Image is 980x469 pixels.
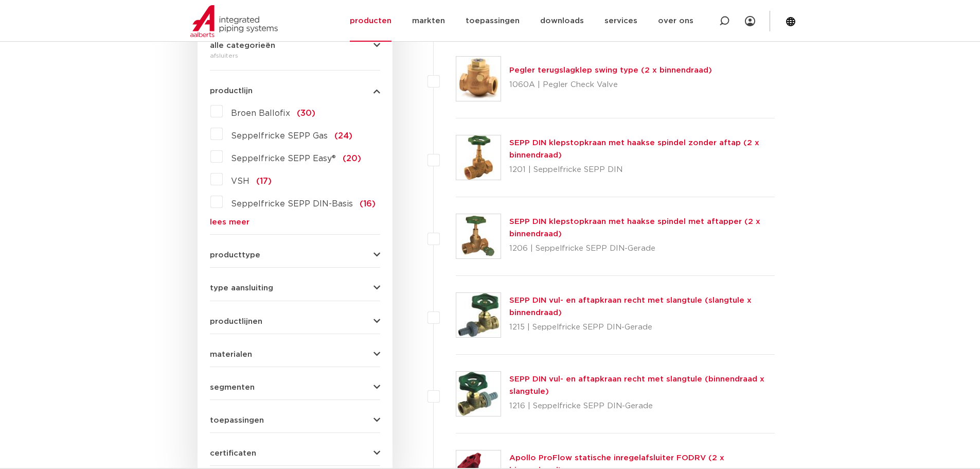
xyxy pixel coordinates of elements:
span: (17) [256,177,272,185]
span: (24) [334,132,352,140]
button: toepassingen [210,416,380,424]
span: type aansluiting [210,284,273,292]
img: Thumbnail for SEPP DIN vul- en aftapkraan recht met slangtule (slangtule x binnendraad) [456,293,501,337]
div: afsluiters [210,49,380,62]
span: segmenten [210,384,255,391]
a: SEPP DIN vul- en aftapkraan recht met slangtule (slangtule x binnendraad) [509,297,752,317]
span: productlijn [210,87,253,95]
button: productlijnen [210,318,380,325]
span: Seppelfricke SEPP DIN-Basis [231,200,353,208]
img: Thumbnail for SEPP DIN klepstopkraan met haakse spindel met aftapper (2 x binnendraad) [456,214,501,258]
span: alle categorieën [210,42,275,49]
button: materialen [210,351,380,358]
span: producttype [210,251,260,259]
span: materialen [210,351,252,358]
span: Seppelfricke SEPP Easy® [231,154,336,163]
span: (30) [297,109,315,117]
span: toepassingen [210,416,264,424]
span: (20) [343,154,361,163]
span: VSH [231,177,250,185]
span: Seppelfricke SEPP Gas [231,132,328,140]
button: alle categorieën [210,42,380,49]
img: Thumbnail for Pegler terugslagklep swing type (2 x binnendraad) [456,57,501,101]
a: SEPP DIN vul- en aftapkraan recht met slangtule (binnendraad x slangtule) [509,375,764,395]
p: 1206 | Seppelfricke SEPP DIN-Gerade [509,240,775,257]
a: SEPP DIN klepstopkraan met haakse spindel zonder aftap (2 x binnendraad) [509,139,759,159]
a: Pegler terugslagklep swing type (2 x binnendraad) [509,66,712,74]
button: productlijn [210,87,380,95]
span: Broen Ballofix [231,109,290,117]
img: Thumbnail for SEPP DIN vul- en aftapkraan recht met slangtule (binnendraad x slangtule) [456,372,501,416]
a: lees meer [210,218,380,226]
p: 1201 | Seppelfricke SEPP DIN [509,162,775,178]
button: segmenten [210,384,380,391]
a: SEPP DIN klepstopkraan met haakse spindel met aftapper (2 x binnendraad) [509,218,760,238]
button: certificaten [210,449,380,457]
p: 1215 | Seppelfricke SEPP DIN-Gerade [509,319,775,336]
span: productlijnen [210,318,262,325]
p: 1216 | Seppelfricke SEPP DIN-Gerade [509,398,775,414]
span: certificaten [210,449,256,457]
p: 1060A | Pegler Check Valve [509,77,712,93]
button: type aansluiting [210,284,380,292]
span: (16) [360,200,376,208]
img: Thumbnail for SEPP DIN klepstopkraan met haakse spindel zonder aftap (2 x binnendraad) [456,135,501,180]
button: producttype [210,251,380,259]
